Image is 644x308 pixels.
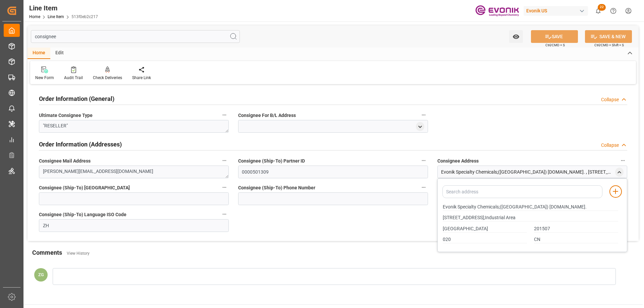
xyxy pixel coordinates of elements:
div: Collapse [601,142,619,149]
button: Consignee (Ship-To) Partner ID [419,156,428,165]
button: Consignee (Ship-To) [GEOGRAPHIC_DATA] [220,183,229,192]
textarea: "RESELLER" [39,120,229,133]
img: Evonik-brand-mark-Deep-Purple-RGB.jpeg_1700498283.jpeg [475,5,519,17]
button: Help Center [606,3,621,18]
h2: Order Information (General) [39,94,114,103]
button: Evonik US [524,4,591,17]
button: Consignee Mail Address [220,156,229,165]
span: Consignee (Ship-To) Partner ID [238,158,305,165]
a: Home [29,14,40,19]
span: Ctrl/CMD + S [545,43,565,48]
button: Consignee Address [619,156,627,165]
input: Search Fields [31,30,240,43]
h2: Comments [32,248,62,257]
input: Street [443,214,618,222]
span: Consignee Mail Address [39,158,91,165]
span: Consignee Address [437,158,479,165]
input: State [443,236,527,243]
span: Consignee (Ship-To) Phone Number [238,184,315,191]
input: Name [443,203,618,211]
textarea: [PERSON_NAME][EMAIL_ADDRESS][DOMAIN_NAME] [39,166,229,178]
input: City [443,225,527,233]
span: 22 [598,4,606,11]
button: SAVE [531,30,578,43]
div: close menu [615,168,624,177]
button: show 22 new notifications [591,3,606,18]
button: Consignee (Ship-To) Language ISO Code [220,210,229,219]
div: Share Link [132,75,151,81]
div: Evonik Specialty Chemicals;([GEOGRAPHIC_DATA]) [DOMAIN_NAME]. , [STREET_ADDRESS] [441,169,613,176]
button: Consignee (Ship-To) Phone Number [419,183,428,192]
button: open menu [509,30,523,43]
div: New Form [35,75,54,81]
a: View History [67,251,90,256]
button: Consignee For B/L Address [419,111,428,119]
span: ZG [38,272,44,277]
span: Consignee (Ship-To) Language ISO Code [39,211,126,218]
input: Zip Code [534,225,618,233]
span: Consignee (Ship-To) [GEOGRAPHIC_DATA] [39,184,130,191]
span: Ctrl/CMD + Shift + S [594,43,624,48]
div: Check Deliveries [93,75,122,81]
div: Audit Trail [64,75,83,81]
div: Edit [50,48,69,59]
span: Ultimate Consignee Type [39,112,93,119]
div: Line Item [29,3,98,13]
button: Ultimate Consignee Type [220,111,229,119]
input: Country [534,236,618,243]
div: Collapse [601,96,619,103]
div: Home [28,48,50,59]
div: Evonik US [524,6,588,16]
span: Consignee For B/L Address [238,112,296,119]
div: open menu [416,122,424,131]
input: Search address [442,185,602,198]
a: Line Item [48,14,64,19]
button: SAVE & NEW [585,30,632,43]
h2: Order Information (Addresses) [39,140,122,149]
